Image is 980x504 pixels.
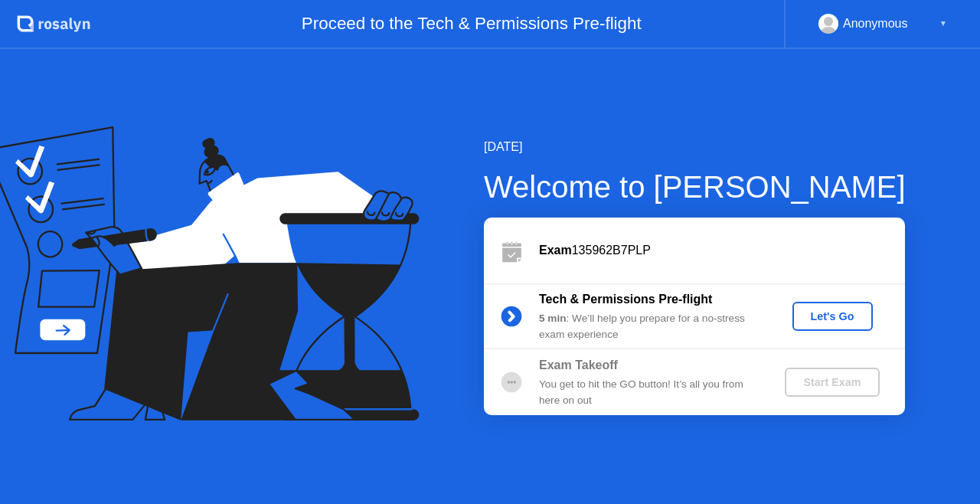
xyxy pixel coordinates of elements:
div: ▼ [939,14,947,34]
div: Welcome to [PERSON_NAME] [484,164,906,210]
b: Tech & Permissions Pre-flight [539,293,712,306]
button: Start Exam [785,368,879,397]
div: 135962B7PLP [539,241,905,260]
div: Anonymous [843,14,908,34]
div: : We’ll help you prepare for a no-stress exam experience [539,311,759,342]
div: [DATE] [484,138,906,156]
div: Let's Go [799,310,867,322]
div: Start Exam [791,376,873,388]
b: Exam [539,244,572,257]
button: Let's Go [792,302,873,331]
b: 5 min [539,313,567,324]
div: You get to hit the GO button! It’s all you from here on out [539,377,759,408]
b: Exam Takeoff [539,358,618,371]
